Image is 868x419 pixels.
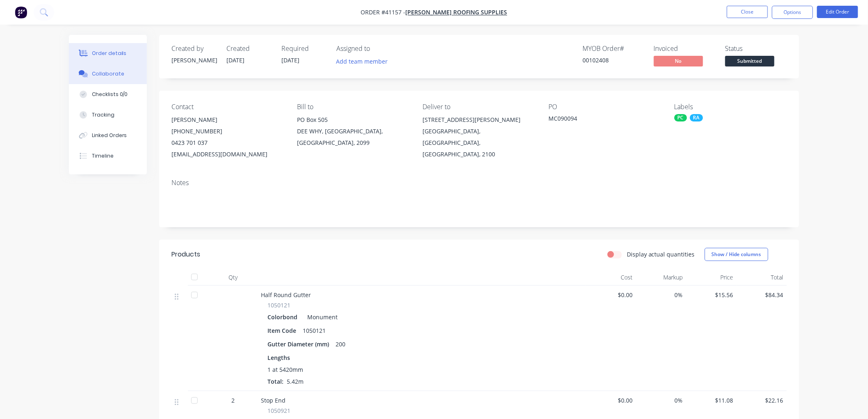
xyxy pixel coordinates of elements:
[281,45,327,53] div: Required
[627,250,695,259] label: Display actual quantities
[582,45,644,53] div: MYOB Order #
[297,114,409,126] div: PO Box 505
[15,6,27,18] img: Factory
[705,248,768,261] button: Show / Hide columns
[299,325,329,337] div: 1050121
[171,179,787,187] div: Notes
[231,396,235,405] span: 2
[654,45,715,53] div: Invoiced
[171,137,284,149] div: 0423 701 037
[297,103,409,111] div: Bill to
[297,126,409,149] div: DEE WHY, [GEOGRAPHIC_DATA], [GEOGRAPHIC_DATA], 2099
[92,91,128,98] div: Checklists 0/0
[304,311,338,323] div: Monument
[727,6,768,18] button: Close
[92,50,127,57] div: Order details
[640,396,683,405] span: 0%
[332,338,349,350] div: 200
[261,396,286,404] span: Stop End
[640,291,683,299] span: 0%
[548,114,651,126] div: MC090094
[686,269,737,286] div: Price
[267,378,283,385] span: Total:
[332,56,392,67] button: Add team member
[423,114,535,160] div: [STREET_ADDRESS][PERSON_NAME][GEOGRAPHIC_DATA], [GEOGRAPHIC_DATA], [GEOGRAPHIC_DATA], 2100
[69,105,147,125] button: Tracking
[171,56,217,64] div: [PERSON_NAME]
[636,269,687,286] div: Markup
[92,70,124,78] div: Collaborate
[725,45,787,53] div: Status
[361,9,406,16] span: Order #41157 -
[267,353,290,362] span: Lengths
[654,56,703,66] span: No
[772,6,813,19] button: Options
[92,152,114,160] div: Timeline
[690,291,733,299] span: $15.56
[171,114,284,126] div: [PERSON_NAME]
[267,365,303,374] span: 1 at 5420mm
[208,269,258,286] div: Qty
[690,114,703,121] div: RA
[69,43,147,64] button: Order details
[674,114,687,121] div: PC
[690,396,733,405] span: $11.08
[171,149,284,160] div: [EMAIL_ADDRESS][DOMAIN_NAME]
[582,56,644,64] div: 00102408
[740,396,784,405] span: $22.16
[69,64,147,84] button: Collaborate
[267,406,290,415] span: 1050921
[267,311,301,323] div: Colorbond
[261,291,311,299] span: Half Round Gutter
[674,103,787,111] div: Labels
[267,325,299,337] div: Item Code
[548,103,661,111] div: PO
[267,301,290,309] span: 1050121
[226,56,244,64] span: [DATE]
[281,56,299,64] span: [DATE]
[297,114,409,149] div: PO Box 505DEE WHY, [GEOGRAPHIC_DATA], [GEOGRAPHIC_DATA], 2099
[171,114,284,160] div: [PERSON_NAME][PHONE_NUMBER]0423 701 037[EMAIL_ADDRESS][DOMAIN_NAME]
[171,250,200,259] div: Products
[171,45,217,53] div: Created by
[725,56,774,68] button: Submitted
[92,132,127,139] div: Linked Orders
[725,56,774,66] span: Submitted
[69,146,147,166] button: Timeline
[737,269,787,286] div: Total
[336,56,392,67] button: Add team member
[336,45,418,53] div: Assigned to
[423,126,535,160] div: [GEOGRAPHIC_DATA], [GEOGRAPHIC_DATA], [GEOGRAPHIC_DATA], 2100
[283,378,307,385] span: 5.42m
[817,6,858,18] button: Edit Order
[740,291,784,299] span: $84.34
[69,84,147,105] button: Checklists 0/0
[171,103,284,111] div: Contact
[589,291,633,299] span: $0.00
[423,103,535,111] div: Deliver to
[226,45,272,53] div: Created
[267,338,332,350] div: Gutter Diameter (mm)
[406,9,507,16] a: [PERSON_NAME] Roofing Supplies
[423,114,535,126] div: [STREET_ADDRESS][PERSON_NAME]
[589,396,633,405] span: $0.00
[92,111,114,119] div: Tracking
[171,126,284,137] div: [PHONE_NUMBER]
[586,269,636,286] div: Cost
[69,125,147,146] button: Linked Orders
